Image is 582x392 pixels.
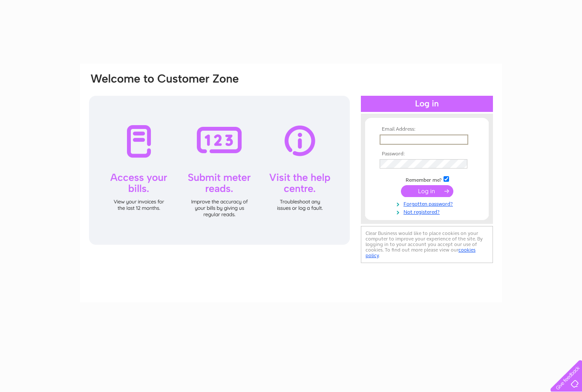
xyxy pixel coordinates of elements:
input: Submit [401,185,453,197]
a: Forgotten password? [380,199,476,207]
th: Email Address: [377,126,476,132]
a: Not registered? [380,207,476,215]
td: Remember me? [377,175,476,183]
a: cookies policy [366,247,475,258]
div: Clear Business would like to place cookies on your computer to improve your experience of the sit... [361,226,493,263]
th: Password: [377,151,476,157]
